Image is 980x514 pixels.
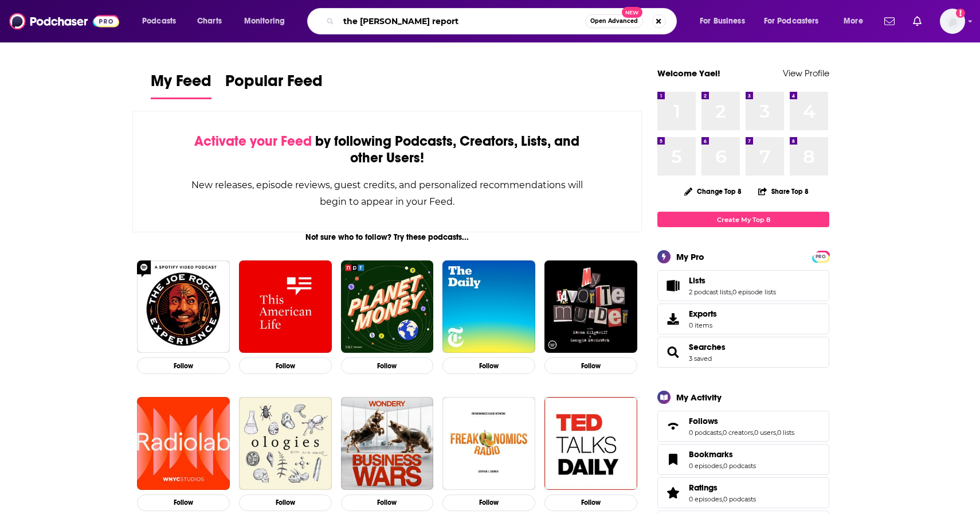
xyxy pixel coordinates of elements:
div: Not sure who to follow? Try these podcasts... [132,232,642,242]
span: Ratings [657,477,829,508]
a: Podchaser - Follow, Share and Rate Podcasts [9,10,119,32]
span: , [753,429,754,437]
span: Exports [661,311,684,327]
span: Popular Feed [225,71,323,98]
button: Follow [137,494,230,511]
span: Lists [657,270,829,301]
a: 0 podcasts [689,429,722,437]
a: My Favorite Murder with Karen Kilgariff and Georgia Hardstark [544,260,637,353]
img: Radiolab [137,397,230,490]
a: 0 creators [723,429,753,437]
button: Follow [341,357,434,374]
a: Show notifications dropdown [908,11,926,31]
img: The Daily [442,260,535,353]
span: , [722,462,723,470]
span: Bookmarks [689,449,733,460]
a: Searches [661,344,684,360]
a: PRO [814,252,828,260]
a: Ratings [661,485,684,501]
span: Follows [657,411,829,442]
button: Follow [544,494,637,511]
span: Monitoring [244,13,285,29]
span: 0 items [689,321,717,329]
button: open menu [756,12,836,30]
span: Logged in as yaelbt [940,9,965,34]
span: , [722,429,723,437]
a: View Profile [783,68,829,79]
img: Business Wars [341,397,434,490]
span: New [622,7,642,18]
img: This American Life [239,260,332,353]
button: Show profile menu [940,9,965,34]
button: Change Top 8 [677,184,748,198]
a: 0 podcasts [723,495,756,503]
button: Follow [544,357,637,374]
div: New releases, episode reviews, guest credits, and personalized recommendations will begin to appe... [190,177,584,210]
span: , [731,288,732,296]
span: Searches [657,337,829,368]
button: Follow [137,357,230,374]
a: 0 episodes [689,462,722,470]
img: The Joe Rogan Experience [137,260,230,353]
button: Follow [239,494,332,511]
a: Show notifications dropdown [880,11,899,31]
button: open menu [692,12,759,30]
a: 0 users [754,429,776,437]
a: Create My Top 8 [657,212,829,227]
span: Exports [689,309,717,319]
a: Bookmarks [689,449,756,460]
img: User Profile [940,9,965,34]
input: Search podcasts, credits, & more... [339,12,585,30]
a: Follows [661,418,684,434]
span: My Feed [151,71,211,98]
span: Open Advanced [590,18,638,24]
a: 0 episode lists [732,288,776,296]
div: Search podcasts, credits, & more... [318,8,688,34]
button: Follow [239,357,332,374]
span: For Business [700,13,745,29]
span: Charts [197,13,222,29]
a: My Feed [151,71,211,99]
span: , [776,429,777,437]
img: TED Talks Daily [544,397,637,490]
div: My Activity [676,392,722,403]
button: Follow [442,494,535,511]
span: Follows [689,416,718,426]
img: Ologies with Alie Ward [239,397,332,490]
a: Ratings [689,482,756,493]
span: More [844,13,863,29]
a: 0 episodes [689,495,722,503]
span: Bookmarks [657,444,829,475]
a: 2 podcast lists [689,288,731,296]
svg: Add a profile image [956,9,965,18]
button: Share Top 8 [758,180,809,203]
a: Searches [689,342,726,352]
a: Lists [661,278,684,294]
button: open menu [134,12,191,30]
span: PRO [814,252,828,261]
button: Follow [442,357,535,374]
div: by following Podcasts, Creators, Lists, and other Users! [190,133,584,166]
a: Charts [190,12,229,30]
img: Planet Money [341,260,434,353]
img: Freakonomics Radio [442,397,535,490]
a: Exports [657,303,829,334]
span: For Podcasters [764,13,819,29]
button: open menu [836,12,877,30]
button: Follow [341,494,434,511]
span: , [722,495,723,503]
a: 0 lists [777,429,794,437]
a: Lists [689,275,776,286]
a: Popular Feed [225,71,323,99]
